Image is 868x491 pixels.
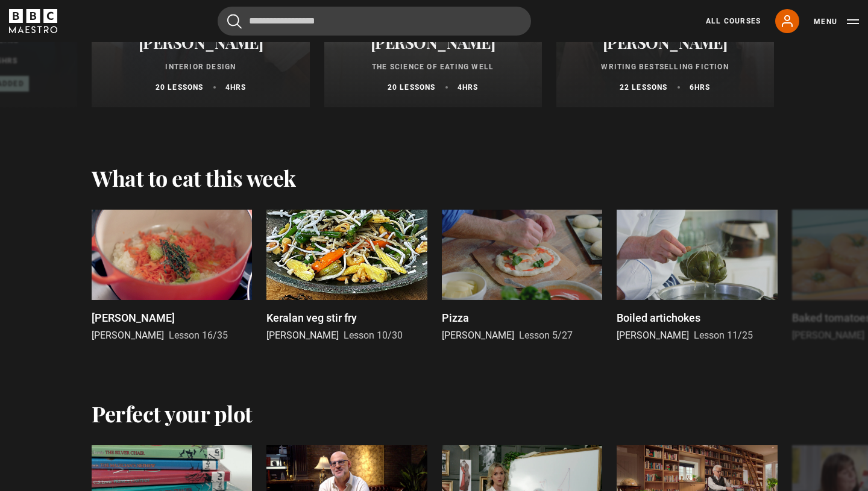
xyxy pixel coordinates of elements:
[92,401,253,426] h2: Perfect your plot
[571,61,759,72] p: Writing Bestselling Fiction
[230,83,247,92] abbr: hrs
[458,82,479,93] p: 4
[442,310,469,326] p: Pizza
[225,82,247,93] p: 4
[156,82,204,93] p: 20 lessons
[617,330,689,341] span: [PERSON_NAME]
[442,330,514,341] span: [PERSON_NAME]
[106,61,295,72] p: Interior Design
[339,33,527,52] h2: [PERSON_NAME]
[617,210,777,343] a: Boiled artichokes [PERSON_NAME] Lesson 11/25
[266,330,339,341] span: [PERSON_NAME]
[694,83,711,92] abbr: hrs
[106,33,295,52] h2: [PERSON_NAME]
[227,14,242,29] button: Submit the search query
[571,33,759,52] h2: [PERSON_NAME]
[218,7,531,36] input: Search
[92,330,164,341] span: [PERSON_NAME]
[92,210,252,343] a: [PERSON_NAME] [PERSON_NAME] Lesson 16/35
[690,82,711,93] p: 6
[694,330,753,341] span: Lesson 11/25
[2,57,18,65] abbr: hrs
[814,16,859,28] button: Toggle navigation
[9,9,57,33] svg: BBC Maestro
[92,310,175,326] p: [PERSON_NAME]
[617,310,700,326] p: Boiled artichokes
[92,165,296,190] h2: What to eat this week
[620,82,668,93] p: 22 lessons
[519,330,573,341] span: Lesson 5/27
[792,330,864,341] span: [PERSON_NAME]
[339,61,527,72] p: The Science of Eating Well
[388,82,436,93] p: 20 lessons
[266,310,357,326] p: Keralan veg stir fry
[442,210,602,343] a: Pizza [PERSON_NAME] Lesson 5/27
[266,210,427,343] a: Keralan veg stir fry [PERSON_NAME] Lesson 10/30
[169,330,228,341] span: Lesson 16/35
[344,330,403,341] span: Lesson 10/30
[462,83,479,92] abbr: hrs
[706,16,761,27] a: All Courses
